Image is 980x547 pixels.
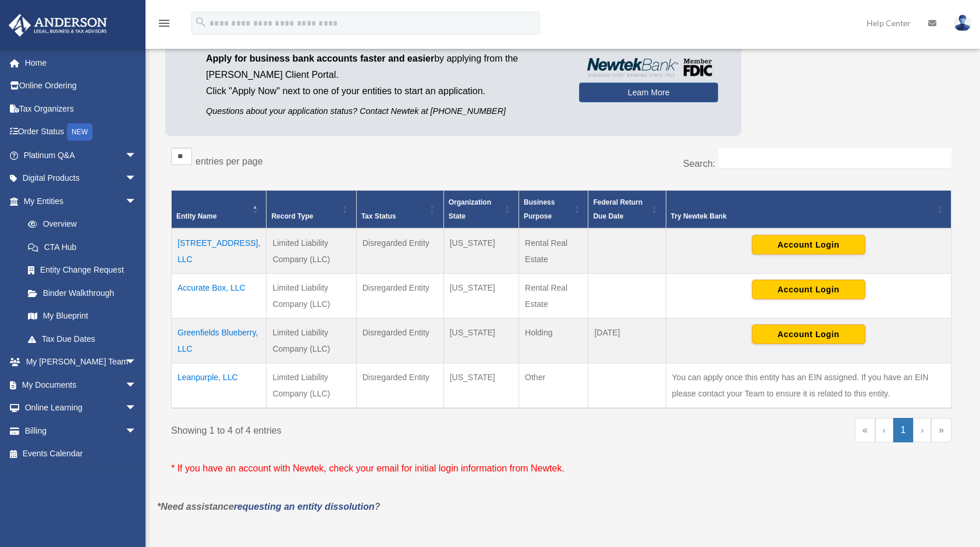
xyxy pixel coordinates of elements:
[519,191,588,229] th: Business Purpose: Activate to sort
[671,209,933,223] div: Try Newtek Bank
[125,190,148,213] span: arrow_drop_down
[8,396,154,420] a: Online Learningarrow_drop_down
[16,305,148,328] a: My Blueprint
[196,156,263,166] label: entries per page
[8,120,154,144] a: Order StatusNEW
[8,190,148,213] a: My Entitiesarrow_drop_down
[157,16,171,30] i: menu
[206,83,562,99] p: Click "Apply Now" next to one of your entities to start an application.
[16,327,148,351] a: Tax Due Dates
[206,51,562,83] p: by applying from the [PERSON_NAME] Client Portal.
[855,418,875,442] a: First
[157,20,171,30] a: menu
[356,274,443,319] td: Disregarded Entity
[5,14,111,37] img: Anderson Advisors Platinum Portal
[356,363,443,409] td: Disregarded Entity
[267,274,356,319] td: Limited Liability Company (LLC)
[588,319,666,363] td: [DATE]
[443,274,519,319] td: [US_STATE]
[931,418,951,442] a: Last
[519,319,588,363] td: Holding
[8,144,154,167] a: Platinum Q&Aarrow_drop_down
[125,144,148,167] span: arrow_drop_down
[443,319,519,363] td: [US_STATE]
[8,97,154,120] a: Tax Organizers
[171,418,553,439] div: Showing 1 to 4 of 4 entries
[8,351,154,374] a: My [PERSON_NAME] Teamarrow_drop_down
[8,51,154,74] a: Home
[234,502,375,512] a: requesting an entity dissolution
[752,284,865,294] a: Account Login
[206,53,434,63] span: Apply for business bank accounts faster and easier
[16,281,148,305] a: Binder Walkthrough
[361,212,396,220] span: Tax Status
[519,274,588,319] td: Rental Real Estate
[954,15,971,31] img: User Pic
[172,363,267,409] td: Leanpurple, LLC
[666,363,951,409] td: You can apply once this entity has an EIN assigned. If you have an EIN please contact your Team t...
[271,212,313,220] span: Record Type
[356,191,443,229] th: Tax Status: Activate to sort
[579,83,718,102] a: Learn More
[16,235,148,259] a: CTA Hub
[8,442,154,466] a: Events Calendar
[125,167,148,191] span: arrow_drop_down
[752,329,865,338] a: Account Login
[267,191,356,229] th: Record Type: Activate to sort
[8,373,154,396] a: My Documentsarrow_drop_down
[524,198,555,220] span: Business Purpose
[519,228,588,274] td: Rental Real Estate
[194,16,207,28] i: search
[356,228,443,274] td: Disregarded Entity
[356,319,443,363] td: Disregarded Entity
[519,363,588,409] td: Other
[172,191,267,229] th: Entity Name: Activate to invert sorting
[176,212,216,220] span: Entity Name
[913,418,931,442] a: Next
[125,351,148,374] span: arrow_drop_down
[666,191,951,229] th: Try Newtek Bank : Activate to sort
[8,419,154,442] a: Billingarrow_drop_down
[449,198,491,220] span: Organization State
[125,396,148,420] span: arrow_drop_down
[206,104,562,119] p: Questions about your application status? Contact Newtek at [PHONE_NUMBER]
[443,191,519,229] th: Organization State: Activate to sort
[267,319,356,363] td: Limited Liability Company (LLC)
[443,363,519,409] td: [US_STATE]
[125,373,148,397] span: arrow_drop_down
[585,58,712,77] img: NewtekBankLogoSM.png
[8,74,154,98] a: Online Ordering
[683,159,715,169] label: Search:
[125,419,148,443] span: arrow_drop_down
[267,363,356,409] td: Limited Liability Company (LLC)
[172,274,267,319] td: Accurate Box, LLC
[8,167,154,190] a: Digital Productsarrow_drop_down
[172,319,267,363] td: Greenfields Blueberry, LLC
[267,228,356,274] td: Limited Liability Company (LLC)
[752,239,865,249] a: Account Login
[172,228,267,274] td: [STREET_ADDRESS], LLC
[893,418,914,442] a: 1
[752,280,865,299] button: Account Login
[752,324,865,344] button: Account Login
[16,213,143,236] a: Overview
[157,502,380,512] em: *Need assistance ?
[752,235,865,255] button: Account Login
[593,198,642,220] span: Federal Return Due Date
[875,418,893,442] a: Previous
[16,259,148,282] a: Entity Change Request
[443,228,519,274] td: [US_STATE]
[171,460,951,477] p: * If you have an account with Newtek, check your email for initial login information from Newtek.
[588,191,666,229] th: Federal Return Due Date: Activate to sort
[67,123,93,141] div: NEW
